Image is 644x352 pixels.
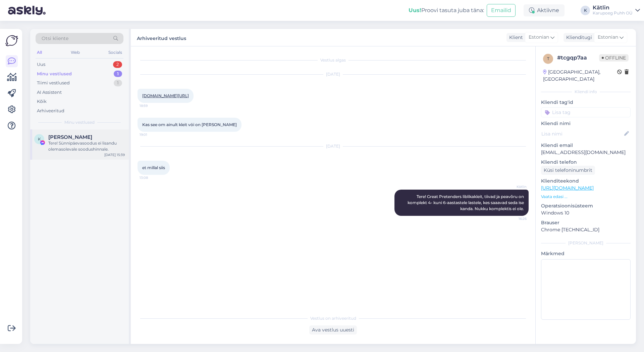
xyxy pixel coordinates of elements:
[581,6,590,15] div: K
[541,130,623,138] input: Lisa nimi
[543,69,617,83] div: [GEOGRAPHIC_DATA], [GEOGRAPHIC_DATA]
[547,56,549,61] span: t
[114,71,122,77] div: 1
[37,108,64,114] div: Arhiveeritud
[593,10,633,16] div: Karupoeg Puhh OÜ
[138,57,529,63] div: Vestlus algas
[37,98,47,105] div: Kõik
[104,152,125,157] div: [DATE] 15:39
[142,122,237,127] span: Kas see om ainult kleit vöi on [PERSON_NAME]
[541,159,631,166] p: Kliendi telefon
[541,219,631,226] p: Brauser
[541,178,631,185] p: Klienditeekond
[541,226,631,233] p: Chrome [TECHNICAL_ID]
[113,61,122,68] div: 2
[506,34,523,41] div: Klient
[142,93,189,98] a: [DOMAIN_NAME][URL]
[140,175,165,180] span: 13:08
[541,250,631,257] p: Märkmed
[5,34,18,47] img: Askly Logo
[142,165,165,170] span: et millal siis
[541,240,631,246] div: [PERSON_NAME]
[37,80,70,86] div: Tiimi vestlused
[501,184,527,189] span: Kätlin
[563,34,592,41] div: Klienditugi
[38,136,41,142] span: K
[69,48,81,57] div: Web
[409,7,421,13] b: Uus!
[541,142,631,149] p: Kliendi email
[310,315,356,321] span: Vestlus on arhiveeritud
[524,4,565,16] div: Aktiivne
[557,54,599,62] div: # tcgqp7aa
[541,149,631,156] p: [EMAIL_ADDRESS][DOMAIN_NAME]
[541,89,631,95] div: Kliendi info
[541,166,595,175] div: Küsi telefoninumbrit
[309,325,357,335] div: Ava vestlus uuesti
[541,194,631,200] p: Vaata edasi ...
[408,194,525,211] span: Tere! Great Pretenders liblikakleit, tiivad ja peavõru on komplekt 4- kuni 6-aastastele lastele, ...
[541,120,631,127] p: Kliendi nimi
[107,48,123,57] div: Socials
[487,4,516,17] button: Emailid
[541,99,631,106] p: Kliendi tag'id
[541,209,631,217] p: Windows 10
[42,35,68,42] span: Otsi kliente
[36,48,43,57] div: All
[541,107,631,117] input: Lisa tag
[64,119,95,125] span: Minu vestlused
[409,6,484,14] div: Proovi tasuta juba täna:
[48,134,92,140] span: Ketlin Hansen
[37,71,72,77] div: Minu vestlused
[501,216,527,221] span: 16:26
[541,185,594,191] a: [URL][DOMAIN_NAME]
[48,140,125,152] div: Tere! Sünnipäevasoodus ei lisandu olemasolevale soodushinnale.
[140,132,165,137] span: 19:01
[37,61,45,68] div: Uus
[114,80,122,86] div: 1
[599,54,629,62] span: Offline
[593,5,640,16] a: KätlinKarupoeg Puhh OÜ
[138,143,529,149] div: [DATE]
[140,103,165,108] span: 18:59
[138,71,529,77] div: [DATE]
[598,34,618,41] span: Estonian
[529,34,549,41] span: Estonian
[37,89,62,96] div: AI Assistent
[541,202,631,209] p: Operatsioonisüsteem
[137,33,186,42] label: Arhiveeritud vestlus
[593,5,633,10] div: Kätlin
